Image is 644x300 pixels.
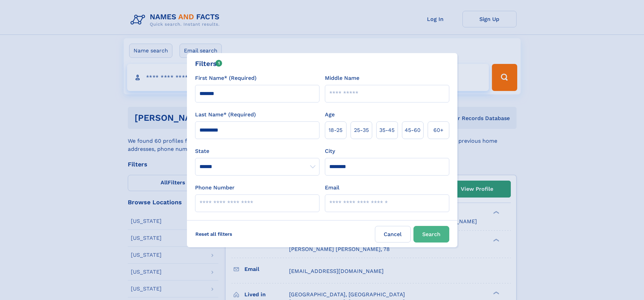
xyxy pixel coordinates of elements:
[325,147,335,155] label: City
[413,226,449,243] button: Search
[195,111,256,119] label: Last Name* (Required)
[195,147,319,155] label: State
[354,126,369,134] span: 25‑35
[325,184,339,192] label: Email
[195,74,257,82] label: First Name* (Required)
[195,184,235,192] label: Phone Number
[191,226,237,242] label: Reset all filters
[379,126,395,134] span: 35‑45
[433,126,444,134] span: 60+
[329,126,342,134] span: 18‑25
[325,74,359,82] label: Middle Name
[405,126,421,134] span: 45‑60
[375,226,411,243] label: Cancel
[195,59,222,69] div: Filters
[325,111,335,119] label: Age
